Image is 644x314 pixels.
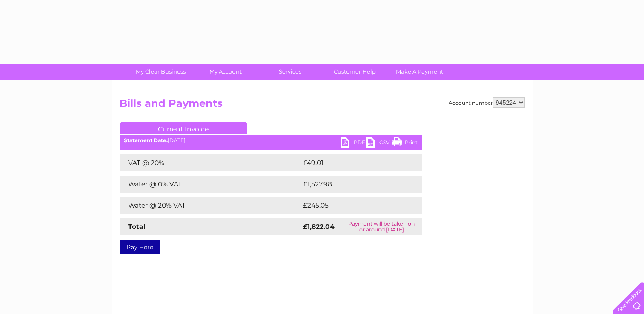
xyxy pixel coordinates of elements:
a: Print [392,137,418,150]
strong: Total [128,223,146,231]
a: My Account [190,64,260,80]
td: Water @ 0% VAT [120,176,301,193]
a: Make A Payment [384,64,455,80]
td: Water @ 20% VAT [120,197,301,214]
a: Current Invoice [120,122,247,134]
td: Payment will be taken on or around [DATE] [341,218,422,235]
div: [DATE] [120,137,422,143]
a: PDF [341,137,366,150]
td: £245.05 [301,197,407,214]
td: £1,527.98 [301,176,408,193]
strong: £1,822.04 [303,223,335,231]
td: £49.01 [301,154,404,171]
div: Account number [449,97,525,108]
a: My Clear Business [126,64,196,80]
a: Services [255,64,325,80]
td: VAT @ 20% [120,154,301,171]
a: Pay Here [120,240,160,254]
a: Customer Help [320,64,390,80]
h2: Bills and Payments [120,97,525,114]
a: CSV [366,137,392,150]
b: Statement Date: [124,137,168,143]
